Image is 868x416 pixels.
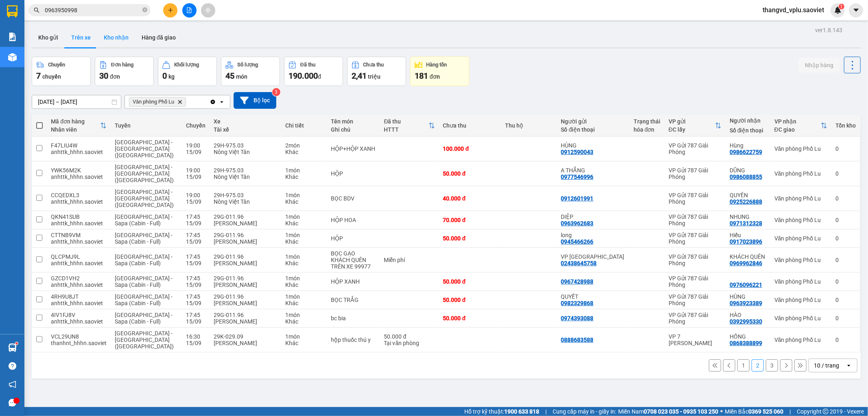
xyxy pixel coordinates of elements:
[415,71,428,81] span: 181
[99,71,108,81] span: 30
[823,409,829,414] span: copyright
[464,407,539,416] span: Hỗ trợ kỹ thuật:
[561,278,594,285] div: 0967428988
[182,3,197,18] button: file-add
[285,198,323,205] div: Khác
[51,318,107,325] div: anhttk_hhhn.saoviet
[177,99,182,104] svg: Delete
[774,126,821,133] div: ĐC giao
[669,253,722,266] div: VP Gửi 787 Giải Phóng
[815,26,842,35] div: ver 1.8.143
[752,359,764,372] button: 2
[561,167,625,174] div: A THẮNG
[561,149,594,155] div: 0912590043
[331,195,376,202] div: BỌC BDV
[669,312,722,325] div: VP Gửi 787 Giải Phóng
[51,260,107,266] div: anhttk_hhhn.saoviet
[730,192,766,198] div: QUYÊN
[115,293,173,306] span: [GEOGRAPHIC_DATA] - Sapa (Cabin - Full)
[32,95,121,108] input: Select a date range.
[774,217,827,223] div: Văn phòng Phố Lu
[110,73,120,80] span: đơn
[561,300,594,306] div: 0982329868
[669,293,722,306] div: VP Gửi 787 Giải Phóng
[186,220,206,227] div: 15/09
[561,220,594,227] div: 0963962683
[214,149,277,155] div: Nông Việt Tân
[774,257,827,263] div: Văn phòng Phố Lu
[331,250,376,257] div: BỌC GẠO
[561,174,594,180] div: 0977546996
[835,170,856,177] div: 0
[285,232,323,238] div: 1 món
[186,192,206,198] div: 19:00
[115,330,174,350] span: [GEOGRAPHIC_DATA] - [GEOGRAPHIC_DATA] ([GEOGRAPHIC_DATA])
[186,253,206,260] div: 17:45
[285,282,323,288] div: Khác
[285,333,323,340] div: 1 món
[368,73,380,80] span: triệu
[205,7,211,13] span: aim
[834,7,842,14] img: icon-new-feature
[47,115,111,136] th: Toggle SortBy
[51,214,107,220] div: QKN41SUB
[561,118,625,125] div: Người gửi
[8,33,17,41] img: solution-icon
[720,410,723,413] span: ⚪️
[774,235,827,242] div: Văn phòng Phố Lu
[9,381,16,388] span: notification
[730,318,762,325] div: 0392995330
[210,99,216,105] svg: Clear all
[410,57,469,86] button: Hàng tồn181đơn
[331,337,376,343] div: hộp thuốc thú y
[730,167,766,174] div: DŨNG
[443,278,497,285] div: 50.000 đ
[363,62,384,68] div: Chưa thu
[730,142,766,149] div: Hùng
[186,312,206,318] div: 17:45
[835,145,856,152] div: 0
[285,149,323,155] div: Khác
[186,232,206,238] div: 17:45
[553,407,616,416] span: Cung cấp máy in - giấy in:
[162,71,167,81] span: 0
[8,343,17,352] img: warehouse-icon
[51,192,107,198] div: CCQEDXL3
[835,235,856,242] div: 0
[331,145,376,152] div: HỘP+HỘP XANH
[285,214,323,220] div: 1 món
[384,333,435,340] div: 50.000 đ
[214,198,277,205] div: Nông Việt Tân
[318,73,321,80] span: đ
[32,57,91,86] button: Chuyến7chuyến
[51,253,107,260] div: QLCPMJ9L
[730,333,766,340] div: HỒNG
[186,167,206,174] div: 19:00
[380,115,439,136] th: Toggle SortBy
[51,149,107,155] div: anhttk_hhhn.saoviet
[730,293,766,300] div: HÙNG
[214,318,277,325] div: [PERSON_NAME]
[15,342,18,345] sup: 1
[236,73,247,80] span: món
[835,278,856,285] div: 0
[285,174,323,180] div: Khác
[51,275,107,282] div: GZCD1VH2
[8,53,17,62] img: warehouse-icon
[730,198,762,205] div: 0925226888
[36,71,41,81] span: 7
[234,92,276,109] button: Bộ lọc
[284,57,343,86] button: Đã thu190.000đ
[835,337,856,343] div: 0
[186,142,206,149] div: 19:00
[839,4,844,9] sup: 1
[186,214,206,220] div: 17:45
[186,198,206,205] div: 15/09
[115,214,173,227] span: [GEOGRAPHIC_DATA] - Sapa (Cabin - Full)
[443,217,497,223] div: 70.000 đ
[774,278,827,285] div: Văn phòng Phố Lu
[505,122,553,129] div: Thu hộ
[201,3,215,18] button: aim
[168,7,173,13] span: plus
[766,359,778,372] button: 3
